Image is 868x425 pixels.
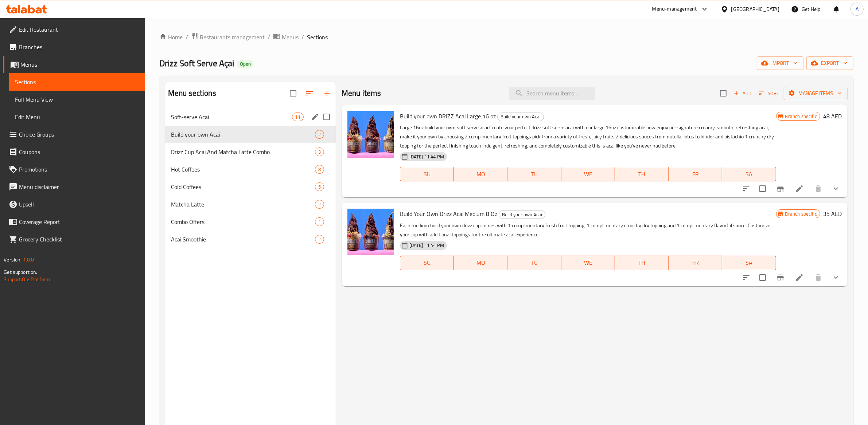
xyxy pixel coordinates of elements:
span: 2 [315,236,324,243]
button: show more [827,269,845,286]
span: Hot Coffees [171,165,315,174]
button: show more [827,180,845,197]
span: Promotions [19,165,139,174]
button: SU [400,256,454,270]
span: SA [725,257,773,268]
div: Cold Coffees5 [165,178,336,196]
a: Edit Menu [9,108,145,126]
p: Each medium build your own drizz cup comes with 1 complimentary fresh fruit topping, 1 compliment... [400,221,776,239]
a: Sections [9,73,145,91]
span: Build your own Acai [171,130,315,139]
button: edit [310,111,320,122]
span: 8 [315,166,324,173]
a: Restaurants management [191,32,265,42]
div: Combo Offers1 [165,213,336,231]
a: Edit Restaurant [3,21,145,38]
span: 5 [315,184,324,190]
button: export [806,56,853,70]
img: Build Your Own Drizz Acai Medium 8 Oz [347,209,394,255]
span: FR [672,169,719,180]
span: Select all sections [285,86,301,101]
div: Combo Offers [171,217,315,226]
span: Cold Coffees [171,182,315,191]
span: import [763,59,798,68]
div: [GEOGRAPHIC_DATA] [731,5,779,13]
span: 1 [315,219,324,225]
span: SA [725,169,773,180]
a: Branches [3,38,145,56]
button: Branch-specific-item [772,180,789,197]
a: Support.OpsPlatform [4,275,50,284]
div: Matcha Latte2 [165,196,336,213]
div: items [315,147,324,156]
span: 3 [315,149,324,156]
button: TU [507,256,561,270]
button: sort-choices [737,269,755,286]
button: WE [561,256,615,270]
span: Coupons [19,147,139,156]
div: Hot Coffees8 [165,161,336,178]
button: SA [722,256,776,270]
span: Upsell [19,200,139,209]
span: Acai Smoothie [171,235,315,244]
button: delete [810,269,827,286]
span: 2 [315,131,324,138]
h6: 48 AED [823,111,842,121]
div: Build your own Acai [497,113,544,121]
a: Edit menu item [795,273,804,282]
svg: Show Choices [832,184,840,193]
span: TU [510,257,558,268]
button: Manage items [784,87,848,100]
span: Select to update [755,270,770,285]
span: SU [403,257,451,268]
span: Drizz Cup Acai And Matcha Latte Combo [171,147,315,156]
svg: Show Choices [832,273,840,282]
span: Select section [716,86,731,101]
span: MO [457,257,505,268]
li: / [301,33,304,42]
button: import [757,56,803,70]
button: FR [669,167,722,181]
span: Branches [19,43,139,51]
span: Menus [20,60,139,69]
button: WE [561,167,615,181]
button: Add section [318,84,336,102]
span: Add item [731,88,754,99]
button: sort-choices [737,180,755,197]
span: WE [564,169,612,180]
h6: 35 AED [823,209,842,219]
span: SU [403,169,451,180]
span: Matcha Latte [171,200,315,209]
div: Open [237,60,254,68]
span: TH [618,169,666,180]
button: Add [731,88,754,99]
span: Version: [4,255,22,264]
div: Soft-serve Acai11edit [165,108,336,126]
span: Restaurants management [200,33,265,42]
span: Build your own DRIZZ Acai Large 16 oz [400,111,496,122]
div: items [315,235,324,244]
h2: Menu sections [168,88,216,99]
a: Menus [273,32,299,42]
span: FR [672,257,719,268]
div: items [315,217,324,226]
span: Soft-serve Acai [171,113,292,121]
a: Menus [3,56,145,73]
div: Menu-management [652,5,697,13]
a: Upsell [3,196,145,213]
span: Add [733,89,752,98]
span: [DATE] 11:44 PM [406,153,447,160]
a: Promotions [3,161,145,178]
span: Menus [282,33,299,42]
span: export [812,59,848,68]
span: Sort [759,89,779,98]
span: Menu disclaimer [19,182,139,191]
button: MO [454,256,507,270]
button: Branch-specific-item [772,269,789,286]
span: MO [457,169,505,180]
a: Home [159,33,183,42]
a: Coupons [3,143,145,161]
